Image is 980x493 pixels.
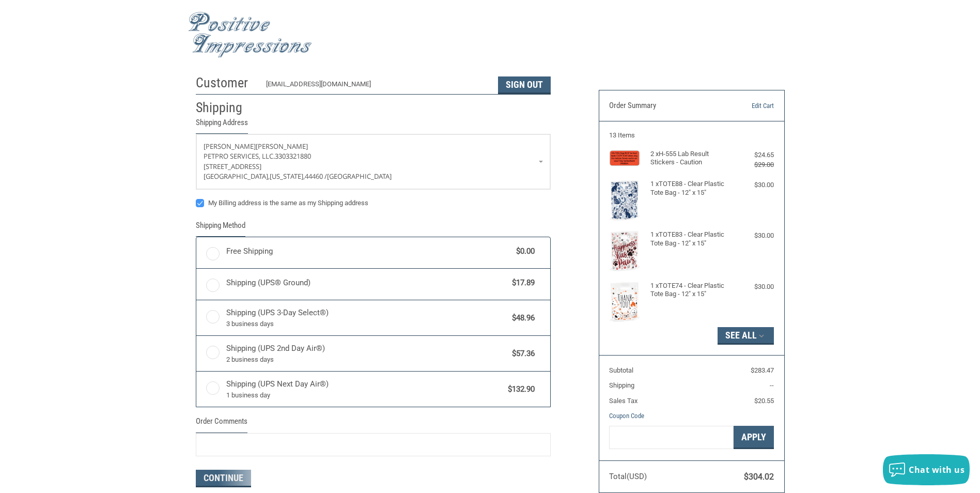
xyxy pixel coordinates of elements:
label: My Billing address is the same as my Shipping address [196,199,551,207]
span: Chat with us [909,464,965,475]
img: Positive Impressions [188,12,312,58]
h4: 1 x TOTE88 - Clear Plastic Tote Bag - 12" x 15" [650,180,730,197]
h3: Order Summary [609,101,721,111]
h4: 1 x TOTE74 - Clear Plastic Tote Bag - 12" x 15" [650,282,730,299]
legend: Shipping Method [196,220,245,237]
div: $30.00 [733,230,774,241]
span: [US_STATE], [270,172,305,181]
span: -- [770,381,774,389]
span: [STREET_ADDRESS] [204,162,261,171]
div: $30.00 [733,282,774,292]
span: [GEOGRAPHIC_DATA] [327,172,392,181]
span: Shipping (UPS® Ground) [226,277,507,289]
h4: 2 x H-555 Lab Result Stickers - Caution [650,150,730,167]
legend: Order Comments [196,415,247,433]
div: $29.00 [733,160,774,170]
span: $20.55 [754,397,774,405]
button: Apply [734,426,774,449]
span: 3 business days [226,319,507,329]
span: Total (USD) [609,472,647,481]
button: Continue [196,470,251,487]
span: Shipping (UPS 2nd Day Air®) [226,343,507,364]
div: $30.00 [733,180,774,190]
span: Subtotal [609,366,633,374]
h3: 13 Items [609,131,774,140]
span: [GEOGRAPHIC_DATA], [204,172,270,181]
span: [PERSON_NAME] [204,142,256,151]
span: 2 business days [226,355,507,365]
span: PETPRO SERVICES, LLC. [204,151,275,161]
span: $57.36 [507,348,535,360]
span: Shipping (UPS Next Day Air®) [226,378,503,400]
span: $17.89 [507,277,535,289]
span: Shipping (UPS 3-Day Select®) [226,307,507,329]
div: [EMAIL_ADDRESS][DOMAIN_NAME] [266,79,488,94]
div: $24.65 [733,150,774,160]
span: 1 business day [226,390,503,400]
a: Coupon Code [609,412,644,420]
span: [PERSON_NAME] [256,142,308,151]
h2: Customer [196,74,256,91]
span: $132.90 [503,383,535,395]
legend: Shipping Address [196,117,248,134]
span: 3303321880 [275,151,311,161]
span: 44460 / [305,172,327,181]
a: Enter or select a different address [196,134,550,189]
span: Shipping [609,381,634,389]
span: $0.00 [511,245,535,257]
span: $48.96 [507,312,535,324]
span: $304.02 [744,472,774,482]
span: $283.47 [751,366,774,374]
button: Chat with us [883,454,970,485]
input: Gift Certificate or Coupon Code [609,426,734,449]
h4: 1 x TOTE83 - Clear Plastic Tote Bag - 12" x 15" [650,230,730,248]
button: See All [718,327,774,345]
button: Sign Out [498,76,551,94]
h2: Shipping [196,99,256,116]
a: Edit Cart [721,101,774,111]
span: Sales Tax [609,397,637,405]
span: Free Shipping [226,245,511,257]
